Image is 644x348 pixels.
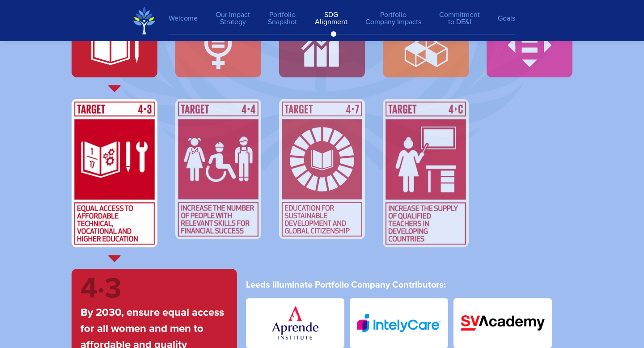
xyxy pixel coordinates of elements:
[80,272,122,305] div: 4·3
[259,7,306,30] a: PortfolioSnapshot
[207,7,259,30] a: Our ImpactStrategy
[356,7,430,30] a: PortfolioCompany Impacts
[246,278,446,291] span: Leeds Illuminate Portfolio Company Contributors:
[306,7,356,30] a: SDGAlignment
[430,7,489,30] a: Commitmentto DE&I
[489,10,515,26] a: Goals
[169,10,207,26] a: Welcome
